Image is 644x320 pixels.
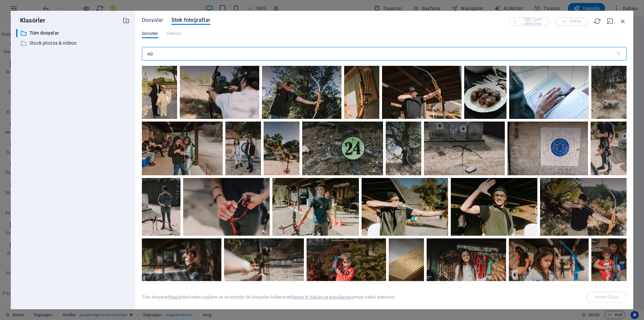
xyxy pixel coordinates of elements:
i: Yeniden Yükle [594,17,601,25]
a: Pexels'in hüküm ve koşullarına [291,294,351,300]
span: Stok fotoğraflar [171,16,210,24]
p: Tüm dosyalar [30,29,117,37]
i: Yeni klasör oluştur [122,17,130,24]
div: ​ [16,29,17,37]
input: Arayın [142,47,615,60]
p: Klasörler [16,16,45,25]
div: Tüm dosyalar tarafından sağlanır ve ücretsizdir. Bu dosyaları kullanarak uymayı kabul edersiniz. [142,294,395,300]
span: Dosyalar [142,16,163,24]
i: Kapat [619,17,627,25]
span: Önce bir dosya seçin [586,292,627,303]
i: Küçült [606,17,614,25]
span: Görseller [142,30,158,38]
a: Pexels [168,294,181,300]
span: Bu dosya türü bu element tarafından desteklenmiyor [166,30,181,38]
div: Stock photos & videos [16,39,130,47]
p: Stock photos & videos [30,39,117,47]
